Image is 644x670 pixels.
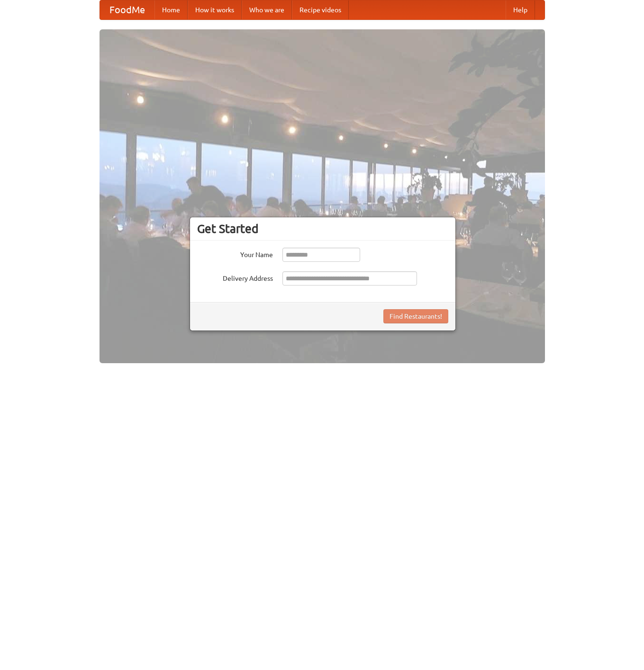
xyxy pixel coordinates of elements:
[188,0,242,19] a: How it works
[100,0,154,19] a: FoodMe
[242,0,292,19] a: Who we are
[197,248,273,259] label: Your Name
[383,309,448,323] button: Find Restaurants!
[506,0,535,19] a: Help
[197,222,448,236] h3: Get Started
[292,0,349,19] a: Recipe videos
[197,271,273,283] label: Delivery Address
[154,0,188,19] a: Home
